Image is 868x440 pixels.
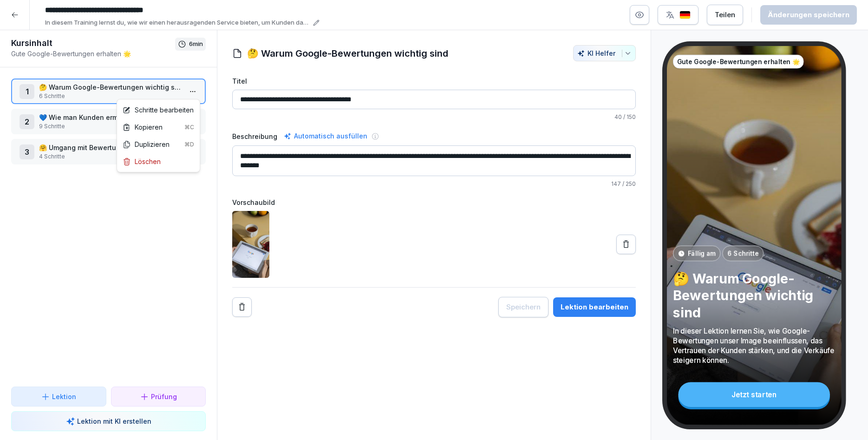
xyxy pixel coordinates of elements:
[679,11,691,20] img: de.svg
[768,10,849,20] div: Änderungen speichern
[577,49,632,57] div: KI Helfer
[715,10,735,20] div: Teilen
[561,302,628,312] div: Lektion bearbeiten
[123,105,194,115] div: Schritte bearbeiten
[184,123,194,131] div: ⌘C
[123,122,194,132] div: Kopieren
[506,302,541,312] div: Speichern
[123,139,194,149] div: Duplizieren
[184,140,194,149] div: ⌘D
[123,157,161,166] div: Löschen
